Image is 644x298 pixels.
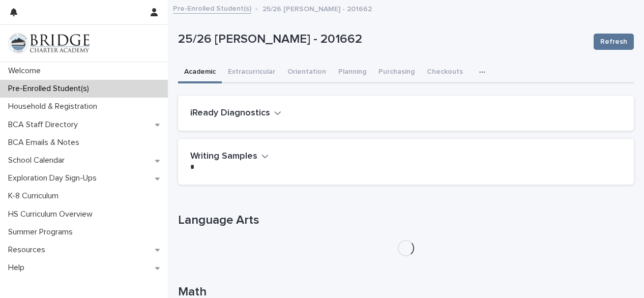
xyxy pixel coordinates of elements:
[173,2,251,14] a: Pre-Enrolled Student(s)
[4,84,97,94] p: Pre-Enrolled Student(s)
[4,263,33,273] p: Help
[190,151,257,162] h2: Writing Samples
[4,210,101,219] p: HS Curriculum Overview
[190,108,281,119] button: iReady Diagnostics
[178,213,634,228] h1: Language Arts
[262,3,372,14] p: 25/26 [PERSON_NAME] - 201662
[600,37,627,47] span: Refresh
[372,62,421,83] button: Purchasing
[4,191,67,201] p: K-8 Curriculum
[4,227,81,237] p: Summer Programs
[4,138,87,147] p: BCA Emails & Notes
[4,156,73,165] p: School Calendar
[178,62,222,83] button: Academic
[190,108,270,119] h2: iReady Diagnostics
[178,32,586,47] p: 25/26 [PERSON_NAME] - 201662
[222,62,281,83] button: Extracurricular
[594,34,634,50] button: Refresh
[4,120,86,130] p: BCA Staff Directory
[4,102,105,111] p: Household & Registration
[8,33,90,53] img: V1C1m3IdTEidaUdm9Hs0
[4,245,53,255] p: Resources
[281,62,332,83] button: Orientation
[421,62,469,83] button: Checkouts
[4,66,49,76] p: Welcome
[190,151,269,162] button: Writing Samples
[4,173,105,183] p: Exploration Day Sign-Ups
[332,62,372,83] button: Planning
